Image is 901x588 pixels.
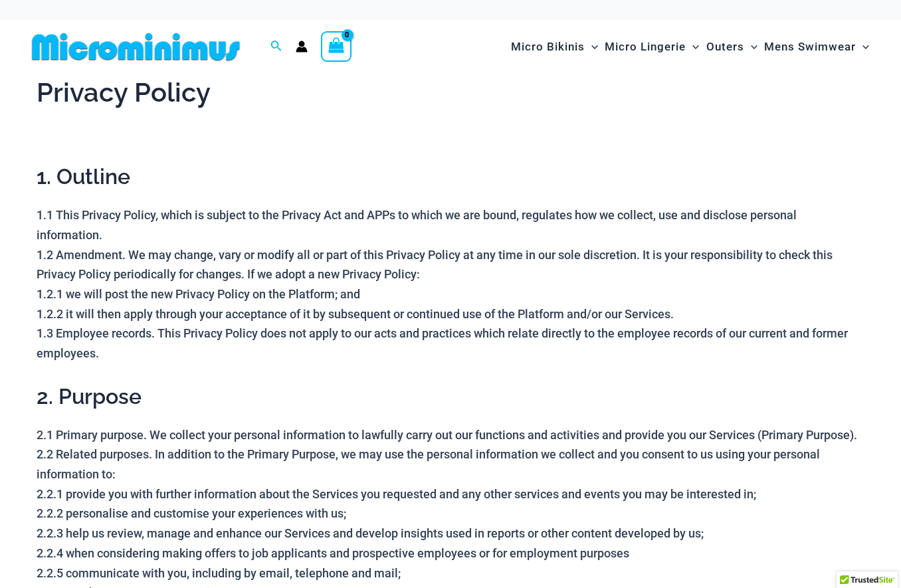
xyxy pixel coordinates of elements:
a: Account icon link [296,41,308,52]
span: Mens Swimwear [764,30,856,64]
span: Menu Toggle [744,30,757,64]
span: Outers [706,30,744,64]
span: Menu Toggle [856,30,869,64]
img: MM SHOP LOGO FLAT [27,32,245,62]
span: Micro Bikinis [511,30,585,64]
strong: Privacy Policy [37,76,211,108]
a: Search icon link [270,39,282,55]
a: View Shopping Cart, empty [321,31,351,62]
h2: 1. Outline [37,163,864,191]
h2: 2. Purpose [37,383,864,411]
a: OutersMenu ToggleMenu Toggle [703,27,761,67]
p: 1.1 This Privacy Policy, which is subject to the Privacy Act and APPs to which we are bound, regu... [37,205,864,363]
a: Micro BikinisMenu ToggleMenu Toggle [508,27,601,67]
a: Mens SwimwearMenu ToggleMenu Toggle [761,27,872,67]
span: Menu Toggle [585,30,598,64]
a: Micro LingerieMenu ToggleMenu Toggle [601,27,702,67]
span: Micro Lingerie [605,30,686,64]
span: Menu Toggle [686,30,699,64]
nav: Site Navigation [506,25,874,69]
